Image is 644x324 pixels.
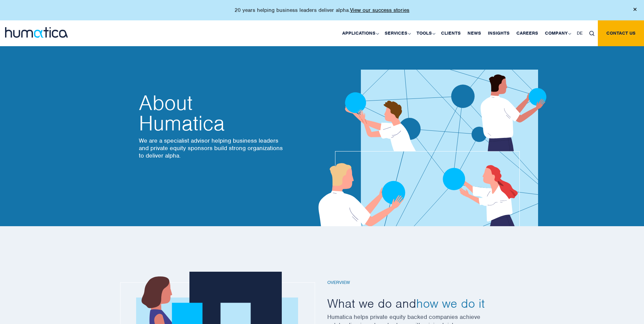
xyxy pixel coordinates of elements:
span: how we do it [416,295,485,311]
a: Company [541,20,573,46]
a: Applications [339,20,381,46]
a: Clients [438,20,464,46]
img: logo [5,27,68,38]
a: Contact us [598,20,644,46]
img: about_banner1 [298,30,565,226]
a: News [464,20,484,46]
p: 20 years helping business leaders deliver alpha. [235,7,409,14]
a: DE [573,20,586,46]
h2: Humatica [139,93,285,133]
p: We are a specialist advisor helping business leaders and private equity sponsors build strong org... [139,137,285,159]
a: Services [381,20,413,46]
a: Careers [513,20,541,46]
span: About [139,93,285,113]
a: View our success stories [350,7,409,14]
h6: Overview [327,280,511,286]
h2: What we do and [327,295,511,311]
a: Insights [484,20,513,46]
a: Tools [413,20,438,46]
span: DE [577,30,583,36]
img: search_icon [589,31,594,36]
